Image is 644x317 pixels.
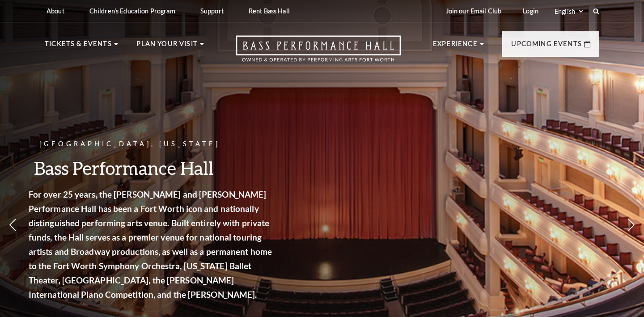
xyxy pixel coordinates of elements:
[249,7,290,15] p: Rent Bass Hall
[553,7,585,16] select: Select:
[200,7,224,15] p: Support
[47,7,64,15] p: About
[41,156,287,179] h3: Bass Performance Hall
[41,189,284,300] strong: For over 25 years, the [PERSON_NAME] and [PERSON_NAME] Performance Hall has been a Fort Worth ico...
[41,139,287,150] p: [GEOGRAPHIC_DATA], [US_STATE]
[136,38,198,55] p: Plan Your Visit
[89,7,175,15] p: Children's Education Program
[45,38,112,55] p: Tickets & Events
[511,38,582,55] p: Upcoming Events
[433,38,478,55] p: Experience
